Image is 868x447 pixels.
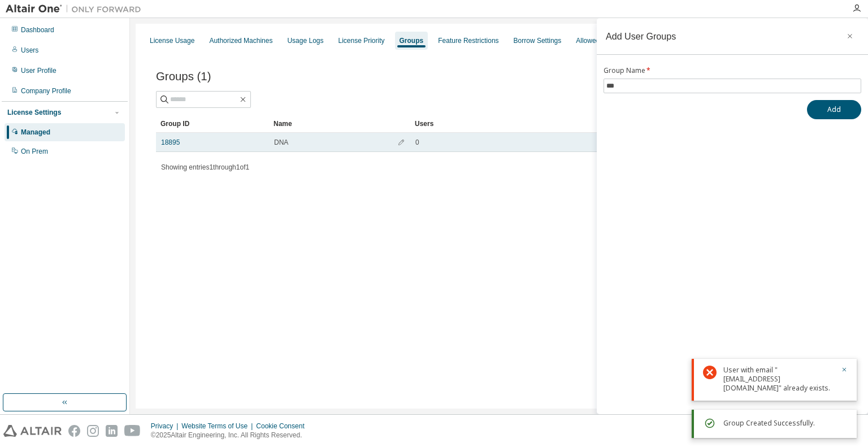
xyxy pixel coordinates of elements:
[150,36,194,45] div: License Usage
[151,422,181,431] div: Privacy
[21,66,57,75] div: User Profile
[124,425,141,437] img: youtube.svg
[415,138,419,147] span: 0
[807,100,861,119] button: Add
[3,425,62,437] img: altair_logo.svg
[274,115,406,133] div: Name
[7,108,61,117] div: License Settings
[161,163,249,171] span: Showing entries 1 through 1 of 1
[21,147,48,156] div: On Prem
[287,36,323,45] div: Usage Logs
[576,36,641,45] div: Allowed IP Addresses
[400,36,424,45] div: Groups
[21,128,50,137] div: Managed
[606,32,676,41] div: Add User Groups
[21,86,71,96] div: Company Profile
[106,425,118,437] img: linkedin.svg
[21,46,38,55] div: Users
[181,422,256,431] div: Website Terms of Use
[21,25,54,34] div: Dashboard
[256,422,311,431] div: Cookie Consent
[723,416,848,430] div: Group Created Successfully.
[160,115,264,133] div: Group ID
[68,425,80,437] img: facebook.svg
[514,36,562,45] div: Borrow Settings
[604,66,861,75] label: Group Name
[338,36,385,45] div: License Priority
[161,138,180,147] a: 18895
[274,138,288,147] span: DNA
[438,36,498,45] div: Feature Restrictions
[87,425,99,437] img: instagram.svg
[156,70,211,83] span: Groups (1)
[723,366,834,393] div: User with email "[EMAIL_ADDRESS][DOMAIN_NAME]" already exists.
[6,3,147,15] img: Altair One
[415,115,810,133] div: Users
[151,431,311,440] p: © 2025 Altair Engineering, Inc. All Rights Reserved.
[209,36,272,45] div: Authorized Machines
